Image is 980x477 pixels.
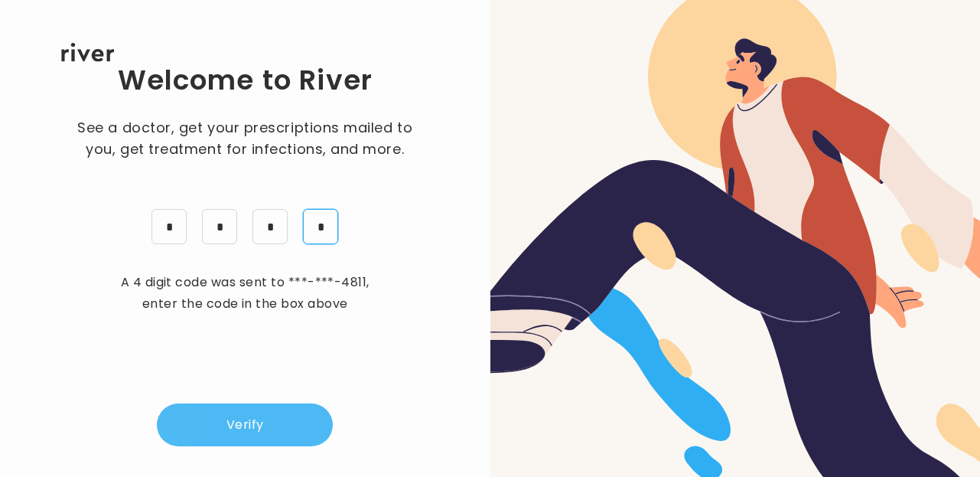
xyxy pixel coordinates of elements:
[151,209,187,244] input: 3
[157,403,333,446] button: Verify
[303,209,338,244] input: 0
[73,117,417,160] span: See a doctor, get your prescriptions mailed to you, get treatment for infections, and more.
[111,272,379,315] p: A 4 digit code was sent to , enter the code in the box above
[202,209,237,244] input: 1
[118,62,373,99] h1: Welcome to River
[252,209,288,244] input: 5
